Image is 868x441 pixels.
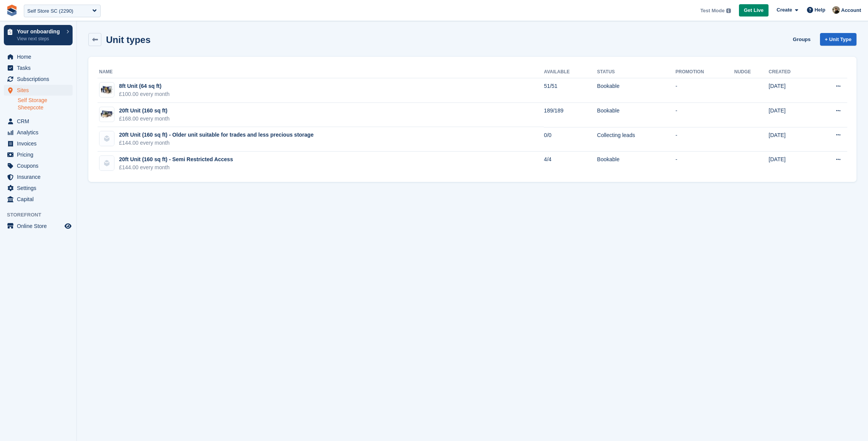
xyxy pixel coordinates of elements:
[17,85,63,96] span: Sites
[597,152,676,176] td: Bookable
[4,149,73,160] a: menu
[17,149,63,160] span: Pricing
[4,25,73,45] a: Your onboarding View next steps
[17,138,63,149] span: Invoices
[99,131,114,146] img: blank-unit-type-icon-ffbac7b88ba66c5e286b0e438baccc4b9c83835d4c34f86887a83fc20ec27e7b.svg
[119,139,313,147] div: £144.00 every month
[4,116,73,127] a: menu
[597,78,676,103] td: Bookable
[676,152,734,176] td: -
[820,33,856,46] a: + Unit Type
[17,51,63,62] span: Home
[676,127,734,152] td: -
[4,138,73,149] a: menu
[769,127,814,152] td: [DATE]
[17,127,63,138] span: Analytics
[4,63,73,73] a: menu
[4,160,73,171] a: menu
[17,63,63,73] span: Tasks
[17,183,63,193] span: Settings
[98,66,544,78] th: Name
[4,85,73,96] a: menu
[17,116,63,127] span: CRM
[700,7,724,15] span: Test Mode
[119,115,170,123] div: £168.00 every month
[106,35,151,45] h2: Unit types
[99,84,114,96] img: 60-sqft-container.jpg
[17,172,63,182] span: Insurance
[676,78,734,103] td: -
[544,78,597,103] td: 51/51
[4,127,73,138] a: menu
[119,107,170,115] div: 20ft Unit (160 sq ft)
[769,66,814,78] th: Created
[597,103,676,127] td: Bookable
[4,183,73,193] a: menu
[119,90,170,98] div: £100.00 every month
[544,66,597,78] th: Available
[119,155,233,164] div: 20ft Unit (160 sq ft) - Semi Restricted Access
[17,160,63,171] span: Coupons
[769,78,814,103] td: [DATE]
[119,131,313,139] div: 20ft Unit (160 sq ft) - Older unit suitable for trades and less precious storage
[734,66,769,78] th: Nudge
[544,152,597,176] td: 4/4
[18,97,73,111] a: Self Storage Sheepcote
[119,82,170,90] div: 8ft Unit (64 sq ft)
[17,35,63,42] p: View next steps
[815,6,825,14] span: Help
[4,172,73,182] a: menu
[17,221,63,231] span: Online Store
[676,103,734,127] td: -
[597,127,676,152] td: Collecting leads
[769,152,814,176] td: [DATE]
[4,221,73,231] a: menu
[4,51,73,62] a: menu
[597,66,676,78] th: Status
[6,5,18,16] img: stora-icon-8386f47178a22dfd0bd8f6a31ec36ba5ce8667c1dd55bd0f319d3a0aa187defe.svg
[63,221,73,231] a: Preview store
[17,74,63,84] span: Subscriptions
[544,127,597,152] td: 0/0
[4,74,73,84] a: menu
[27,7,73,15] div: Self Store SC (2290)
[99,156,114,170] img: blank-unit-type-icon-ffbac7b88ba66c5e286b0e438baccc4b9c83835d4c34f86887a83fc20ec27e7b.svg
[17,194,63,205] span: Capital
[726,8,731,13] img: icon-info-grey-7440780725fd019a000dd9b08b2336e03edf1995a4989e88bcd33f0948082b44.svg
[119,164,233,172] div: £144.00 every month
[676,66,734,78] th: Promotion
[790,33,813,46] a: Groups
[7,211,76,219] span: Storefront
[17,29,63,34] p: Your onboarding
[769,103,814,127] td: [DATE]
[739,4,769,17] a: Get Live
[744,7,764,14] span: Get Live
[544,103,597,127] td: 189/189
[777,6,792,14] span: Create
[832,6,840,14] img: Oliver Bruce
[4,194,73,205] a: menu
[841,7,861,14] span: Account
[99,109,114,120] img: 20-ft-container.jpg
